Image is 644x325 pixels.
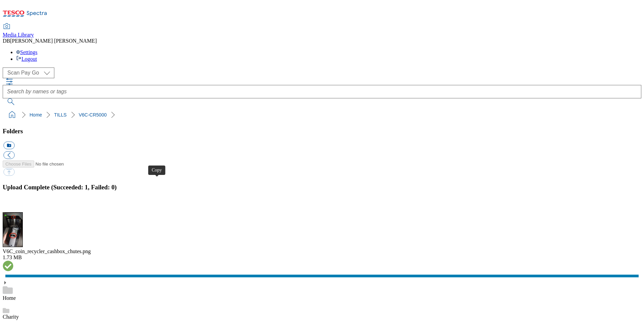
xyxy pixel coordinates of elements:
[3,32,34,38] span: Media Library
[7,109,17,120] a: home
[16,49,38,55] a: Settings
[3,295,16,301] a: Home
[3,38,10,44] span: DB
[10,38,97,44] span: [PERSON_NAME] [PERSON_NAME]
[3,184,641,191] h3: Upload Complete (Succeeded: 1, Failed: 0)
[3,254,641,261] div: 1.73 MB
[16,56,37,62] a: Logout
[79,112,107,118] a: V6C-CR5000
[30,112,42,118] a: Home
[54,112,66,118] a: TILLS
[3,85,641,98] input: Search by names or tags
[3,314,19,320] a: Charity
[3,128,641,135] h3: Folders
[3,212,23,247] img: preview
[3,24,34,38] a: Media Library
[3,108,641,121] nav: breadcrumb
[3,248,641,254] div: V6C_coin_recycler_cashbox_chutes.png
